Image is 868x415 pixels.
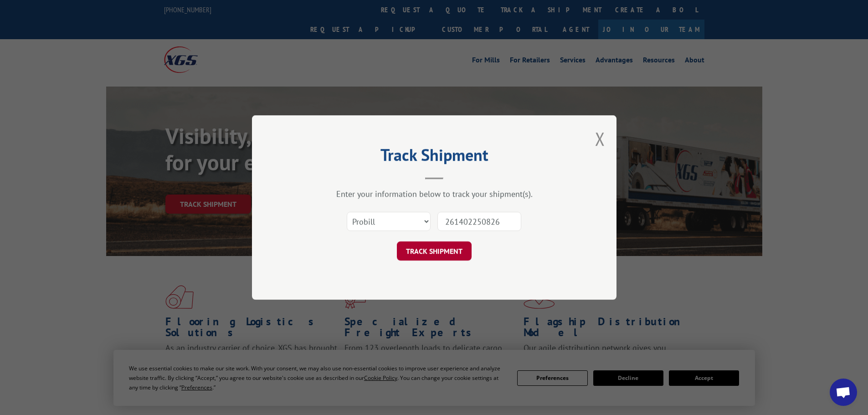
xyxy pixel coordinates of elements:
div: Enter your information below to track your shipment(s). [298,189,571,199]
a: Open chat [830,379,857,406]
button: Close modal [595,127,605,151]
h2: Track Shipment [298,149,571,166]
input: Number(s) [437,212,521,231]
button: TRACK SHIPMENT [397,241,472,261]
